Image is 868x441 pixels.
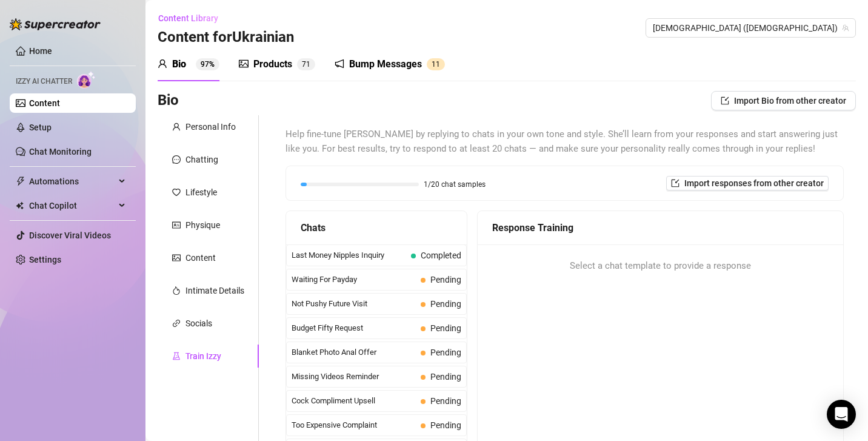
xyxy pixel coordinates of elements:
[158,91,179,110] h3: Bio
[436,60,440,69] span: 1
[172,123,181,131] span: user
[492,220,829,235] div: Response Training
[29,231,111,240] a: Discover Viral Videos
[349,57,422,72] div: Bump Messages
[172,155,181,164] span: message
[253,57,292,72] div: Products
[77,71,96,89] img: AI Chatter
[29,172,115,191] span: Automations
[430,323,461,333] span: Pending
[172,57,186,72] div: Bio
[29,196,115,215] span: Chat Copilot
[335,59,344,69] span: notification
[721,96,729,105] span: import
[196,58,219,70] sup: 97%
[185,317,212,330] div: Socials
[158,8,228,28] button: Content Library
[158,59,167,69] span: user
[711,91,856,110] button: Import Bio from other creator
[302,60,306,69] span: 7
[292,371,416,383] span: Missing Videos Reminder
[842,24,849,32] span: team
[292,249,406,261] span: Last Money Nipples Inquiry
[239,59,249,69] span: picture
[292,419,416,431] span: Too Expensive Complaint
[292,274,416,286] span: Waiting For Payday
[185,218,220,232] div: Physique
[172,254,181,262] span: picture
[671,179,679,187] span: import
[172,352,181,360] span: experiment
[172,221,181,229] span: idcard
[29,123,52,132] a: Setup
[292,298,416,310] span: Not Pushy Future Visit
[430,372,461,382] span: Pending
[421,251,461,260] span: Completed
[430,420,461,430] span: Pending
[430,275,461,284] span: Pending
[424,181,486,188] span: 1/20 chat samples
[653,19,849,37] span: Ukrainian (ukrainianmodel)
[666,176,829,190] button: Import responses from other creator
[285,127,844,156] span: Help fine-tune [PERSON_NAME] by replying to chats in your own tone and style. She’ll learn from y...
[185,153,218,166] div: Chatting
[292,346,416,359] span: Blanket Photo Anal Offer
[297,58,315,70] sup: 71
[29,147,92,157] a: Chat Monitoring
[684,178,824,188] span: Import responses from other creator
[16,201,24,210] img: Chat Copilot
[185,349,221,363] div: Train Izzy
[29,46,52,56] a: Home
[185,251,216,264] div: Content
[16,76,72,87] span: Izzy AI Chatter
[301,220,326,235] span: Chats
[430,348,461,357] span: Pending
[292,395,416,407] span: Cock Compliment Upsell
[734,96,846,106] span: Import Bio from other creator
[10,18,101,30] img: logo-BBDzfeDw.svg
[185,120,236,133] div: Personal Info
[158,28,294,47] h3: Content for Ukrainian
[427,58,445,70] sup: 11
[432,60,436,69] span: 1
[185,186,217,199] div: Lifestyle
[570,259,751,274] span: Select a chat template to provide a response
[158,13,218,23] span: Content Library
[292,322,416,334] span: Budget Fifty Request
[185,284,244,297] div: Intimate Details
[430,396,461,406] span: Pending
[306,60,310,69] span: 1
[430,299,461,309] span: Pending
[172,286,181,295] span: fire
[16,177,25,186] span: thunderbolt
[29,98,60,108] a: Content
[827,400,856,429] div: Open Intercom Messenger
[29,255,61,264] a: Settings
[172,319,181,328] span: link
[172,188,181,197] span: heart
